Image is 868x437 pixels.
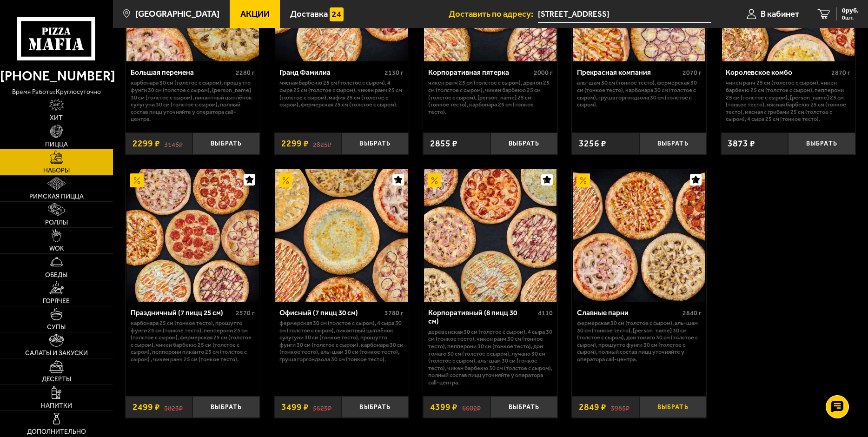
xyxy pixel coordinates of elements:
[279,173,292,187] img: Акционный
[164,403,183,411] s: 3823 ₽
[842,7,859,14] span: 0 руб.
[279,68,383,77] div: Гранд Фамилиа
[290,10,328,19] span: Доставка
[538,309,553,317] span: 4110
[279,319,404,363] p: Фермерская 30 см (толстое с сыром), 4 сыра 30 см (толстое с сыром), Пикантный цыплёнок сулугуни 3...
[579,139,606,148] span: 3256 ₽
[192,396,260,418] button: Выбрать
[41,403,72,409] span: Напитки
[423,169,557,302] a: АкционныйКорпоративный (8 пицц 30 см)
[50,115,63,121] span: Хит
[577,309,680,318] div: Славные парни
[726,79,850,122] p: Чикен Ранч 25 см (толстое с сыром), Чикен Барбекю 25 см (толстое с сыром), Пепперони 25 см (толст...
[639,396,707,418] button: Выбрать
[274,169,409,302] a: АкционныйОфисный (7 пицц 30 см)
[639,132,707,155] button: Выбрать
[831,69,850,77] span: 2870 г
[279,309,383,318] div: Офисный (7 пицц 30 см)
[728,139,755,148] span: 3873 ₽
[45,219,68,226] span: Роллы
[42,376,71,383] span: Десерты
[726,68,829,77] div: Королевское комбо
[313,403,331,411] s: 5623 ₽
[761,10,799,19] span: В кабинет
[126,169,259,302] img: Праздничный (7 пицц 25 см)
[192,132,260,155] button: Выбрать
[428,309,536,326] div: Корпоративный (8 пицц 30 см)
[842,15,859,20] span: 0 шт.
[236,309,255,317] span: 2570 г
[279,79,404,108] p: Мясная Барбекю 25 см (толстое с сыром), 4 сыра 25 см (толстое с сыром), Чикен Ранч 25 см (толстое...
[281,403,309,411] span: 3499 ₽
[135,10,219,19] span: [GEOGRAPHIC_DATA]
[126,169,260,302] a: АкционныйПраздничный (7 пицц 25 см)
[576,173,590,187] img: Акционный
[131,68,234,77] div: Большая перемена
[240,10,270,19] span: Акции
[490,396,558,418] button: Выбрать
[428,173,441,187] img: Акционный
[313,139,331,148] s: 2825 ₽
[342,396,409,418] button: Выбрать
[577,68,680,77] div: Прекрасная компания
[428,68,531,77] div: Корпоративная пятерка
[579,403,606,411] span: 2849 ₽
[281,139,309,148] span: 2299 ₽
[49,245,64,252] span: WOK
[47,324,66,331] span: Супы
[430,139,457,148] span: 2855 ₽
[534,69,553,77] span: 2000 г
[330,7,343,21] img: 15daf4d41897b9f0e9f617042186c801.svg
[577,319,702,363] p: Фермерская 30 см (толстое с сыром), Аль-Шам 30 см (тонкое тесто), [PERSON_NAME] 30 см (толстое с ...
[43,167,70,174] span: Наборы
[682,309,702,317] span: 2840 г
[25,350,88,357] span: Салаты и закуски
[682,69,702,77] span: 2070 г
[43,298,70,305] span: Горячее
[236,69,255,77] span: 2280 г
[131,319,255,363] p: Карбонара 25 см (тонкое тесто), Прошутто Фунги 25 см (тонкое тесто), Пепперони 25 см (толстое с с...
[29,193,84,200] span: Римская пицца
[462,403,481,411] s: 6602 ₽
[788,132,855,155] button: Выбрать
[130,173,144,187] img: Акционный
[27,429,86,435] span: Дополнительно
[45,141,68,148] span: Пицца
[342,132,409,155] button: Выбрать
[573,169,706,302] img: Славные парни
[45,272,67,278] span: Обеды
[384,69,404,77] span: 2130 г
[133,403,160,411] span: 2499 ₽
[428,328,553,386] p: Деревенская 30 см (толстое с сыром), 4 сыра 30 см (тонкое тесто), Чикен Ранч 30 см (тонкое тесто)...
[424,169,557,302] img: Корпоративный (8 пицц 30 см)
[275,169,408,302] img: Офисный (7 пицц 30 см)
[131,309,234,318] div: Праздничный (7 пицц 25 см)
[430,403,457,411] span: 4399 ₽
[572,169,706,302] a: АкционныйСлавные парни
[538,6,711,23] input: Ваш адрес доставки
[490,132,558,155] button: Выбрать
[611,403,629,411] s: 3985 ₽
[449,10,538,19] span: Доставить по адресу:
[164,139,183,148] s: 3146 ₽
[428,79,553,115] p: Чикен Ранч 25 см (толстое с сыром), Дракон 25 см (толстое с сыром), Чикен Барбекю 25 см (толстое ...
[577,79,702,108] p: Аль-Шам 30 см (тонкое тесто), Фермерская 30 см (тонкое тесто), Карбонара 30 см (толстое с сыром),...
[384,309,404,317] span: 3780 г
[133,139,160,148] span: 2299 ₽
[131,79,255,122] p: Карбонара 30 см (толстое с сыром), Прошутто Фунги 30 см (толстое с сыром), [PERSON_NAME] 30 см (т...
